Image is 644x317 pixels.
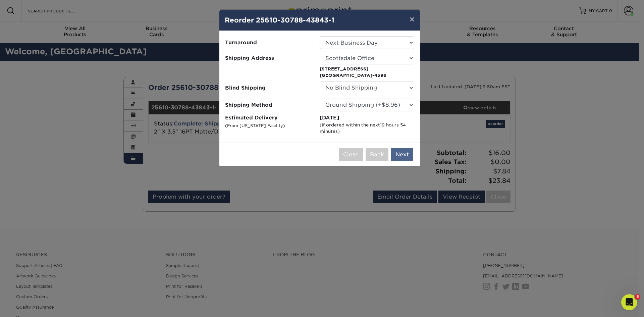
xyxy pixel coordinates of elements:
label: Estimated Delivery [225,114,320,135]
button: × [404,10,420,29]
div: (If ordered within the next ) [320,122,414,135]
span: 19 hours 54 minutes [320,122,406,134]
p: [STREET_ADDRESS] [GEOGRAPHIC_DATA]-4596 [320,66,414,79]
div: [DATE] [320,114,414,122]
span: Shipping Address [225,54,315,62]
iframe: Intercom live chat [621,294,637,310]
span: Turnaround [225,39,315,47]
button: Back [366,148,388,161]
h4: Reorder 25610-30788-43843-1 [225,15,415,25]
span: Shipping Method [225,101,315,109]
span: Blind Shipping [225,84,315,92]
span: 6 [635,294,640,300]
small: (From [US_STATE] Facility) [225,123,285,128]
button: Close [339,148,363,161]
button: Next [391,148,413,161]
